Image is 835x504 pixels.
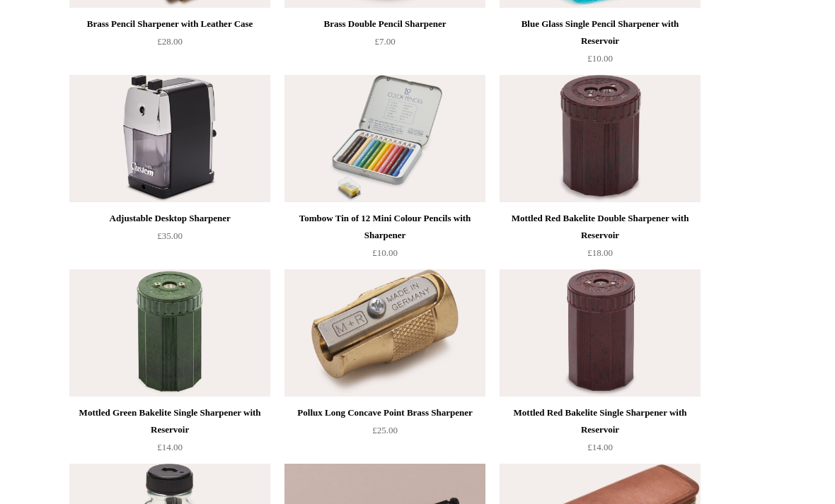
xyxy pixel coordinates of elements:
[69,405,270,463] a: Mottled Green Bakelite Single Sharpener with Reservoir £14.00
[503,16,697,50] div: Blue Glass Single Pencil Sharpener with Reservoir
[288,405,482,422] div: Pollux Long Concave Point Brass Sharpener
[69,76,270,203] a: Adjustable Desktop Sharpener Adjustable Desktop Sharpener
[284,16,485,74] a: Brass Double Pencil Sharpener £7.00
[69,270,270,397] img: Mottled Green Bakelite Single Sharpener with Reservoir
[500,76,701,203] a: Mottled Red Bakelite Double Sharpener with Reservoir Mottled Red Bakelite Double Sharpener with R...
[372,248,398,259] span: £10.00
[500,270,701,397] img: Mottled Red Bakelite Single Sharpener with Reservoir
[284,76,485,203] a: Tombow Tin of 12 Mini Colour Pencils with Sharpener Tombow Tin of 12 Mini Colour Pencils with Sha...
[500,211,701,269] a: Mottled Red Bakelite Double Sharpener with Reservoir £18.00
[73,16,267,33] div: Brass Pencil Sharpener with Leather Case
[500,270,701,397] a: Mottled Red Bakelite Single Sharpener with Reservoir Mottled Red Bakelite Single Sharpener with R...
[284,270,485,397] a: Pollux Long Concave Point Brass Sharpener Pollux Long Concave Point Brass Sharpener
[372,426,398,436] span: £25.00
[69,270,270,397] a: Mottled Green Bakelite Single Sharpener with Reservoir Mottled Green Bakelite Single Sharpener wi...
[284,76,485,203] img: Tombow Tin of 12 Mini Colour Pencils with Sharpener
[284,405,485,463] a: Pollux Long Concave Point Brass Sharpener £25.00
[157,443,183,453] span: £14.00
[73,211,267,228] div: Adjustable Desktop Sharpener
[284,211,485,269] a: Tombow Tin of 12 Mini Colour Pencils with Sharpener £10.00
[284,270,485,397] img: Pollux Long Concave Point Brass Sharpener
[69,211,270,269] a: Adjustable Desktop Sharpener £35.00
[288,211,482,245] div: Tombow Tin of 12 Mini Colour Pencils with Sharpener
[374,37,395,47] span: £7.00
[587,248,613,259] span: £18.00
[503,211,697,245] div: Mottled Red Bakelite Double Sharpener with Reservoir
[288,16,482,33] div: Brass Double Pencil Sharpener
[69,16,270,74] a: Brass Pencil Sharpener with Leather Case £28.00
[157,231,183,242] span: £35.00
[503,405,697,439] div: Mottled Red Bakelite Single Sharpener with Reservoir
[500,405,701,463] a: Mottled Red Bakelite Single Sharpener with Reservoir £14.00
[587,443,613,453] span: £14.00
[73,405,267,439] div: Mottled Green Bakelite Single Sharpener with Reservoir
[157,37,183,47] span: £28.00
[500,76,701,203] img: Mottled Red Bakelite Double Sharpener with Reservoir
[587,54,613,64] span: £10.00
[500,16,701,74] a: Blue Glass Single Pencil Sharpener with Reservoir £10.00
[69,76,270,203] img: Adjustable Desktop Sharpener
